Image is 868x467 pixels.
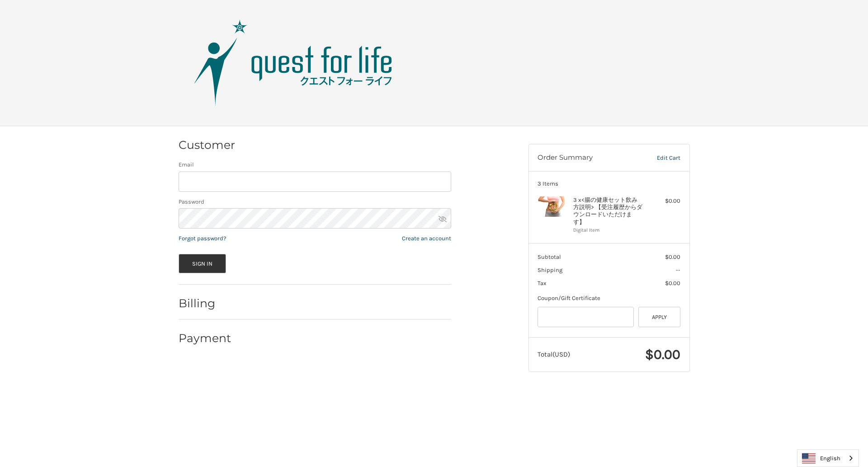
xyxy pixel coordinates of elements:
[538,280,547,286] span: Tax
[538,350,570,358] span: Total (USD)
[638,153,680,162] a: Edit Cart
[645,196,680,205] div: $0.00
[797,449,859,467] div: Language
[665,280,680,286] span: $0.00
[573,227,642,234] li: Digital Item
[179,331,231,345] h2: Payment
[676,267,680,273] span: --
[402,235,451,242] a: Create an account
[797,450,859,467] a: English
[179,254,226,273] button: Sign In
[573,196,642,226] h4: 3 x <腸の健康セット飲み方説明> 【受注履歴からダウンロードいただけます】
[638,307,681,327] button: Apply
[179,138,235,152] h2: Customer
[538,153,638,162] h3: Order Summary
[645,346,680,362] span: $0.00
[797,449,859,467] aside: Language selected: English
[179,160,451,169] label: Email
[179,235,226,242] a: Forgot password?
[538,294,680,303] div: Coupon/Gift Certificate
[538,307,634,327] input: Gift Certificate or Coupon Code
[538,253,561,260] span: Subtotal
[538,267,562,273] span: Shipping
[665,253,680,260] span: $0.00
[179,197,451,206] label: Password
[179,296,231,310] h2: Billing
[538,180,680,187] h3: 3 Items
[180,18,406,108] img: Quest Group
